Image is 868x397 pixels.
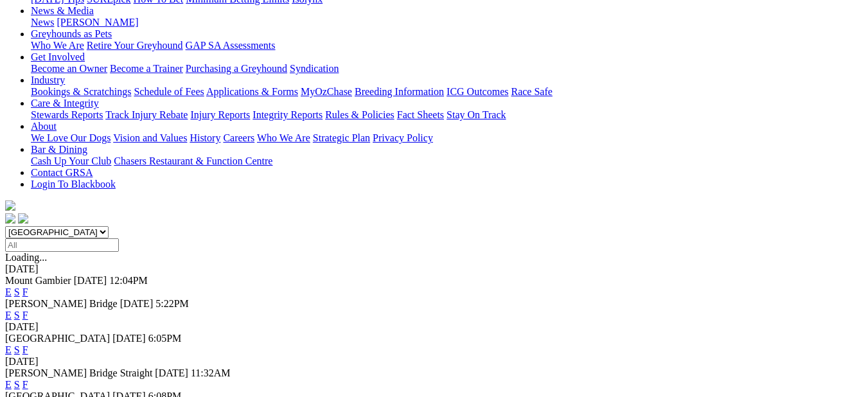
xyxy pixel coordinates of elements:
[5,275,71,286] span: Mount Gambier
[252,109,323,120] a: Integrity Reports
[257,132,310,143] a: Who We Are
[511,86,552,97] a: Race Safe
[74,275,107,286] span: [DATE]
[22,344,28,355] a: F
[5,321,863,333] div: [DATE]
[5,263,863,275] div: [DATE]
[110,63,183,74] a: Become a Trainer
[31,132,111,143] a: We Love Our Dogs
[5,367,152,378] span: [PERSON_NAME] Bridge Straight
[223,132,254,143] a: Careers
[31,63,863,75] div: Get Involved
[31,75,65,85] a: Industry
[373,132,433,143] a: Privacy Policy
[31,109,103,120] a: Stewards Reports
[87,40,183,51] a: Retire Your Greyhound
[22,310,28,321] a: F
[206,86,298,97] a: Applications & Forms
[186,63,287,74] a: Purchasing a Greyhound
[5,238,119,252] input: Select date
[18,213,28,224] img: twitter.svg
[325,109,394,120] a: Rules & Policies
[31,109,863,121] div: Care & Integrity
[5,310,12,321] a: E
[186,40,276,51] a: GAP SA Assessments
[14,310,20,321] a: S
[31,40,863,51] div: Greyhounds as Pets
[5,200,15,211] img: logo-grsa-white.png
[113,132,187,143] a: Vision and Values
[5,252,47,263] span: Loading...
[31,155,111,166] a: Cash Up Your Club
[31,167,93,178] a: Contact GRSA
[112,333,146,344] span: [DATE]
[14,379,20,390] a: S
[31,132,863,144] div: About
[290,63,339,74] a: Syndication
[190,109,250,120] a: Injury Reports
[5,379,12,390] a: E
[447,86,508,97] a: ICG Outcomes
[14,344,20,355] a: S
[31,40,84,51] a: Who We Are
[57,17,138,28] a: [PERSON_NAME]
[31,86,131,97] a: Bookings & Scratchings
[5,344,12,355] a: E
[447,109,506,120] a: Stay On Track
[31,17,54,28] a: News
[5,356,863,367] div: [DATE]
[31,98,99,109] a: Care & Integrity
[14,287,20,297] a: S
[397,109,444,120] a: Fact Sheets
[31,63,107,74] a: Become an Owner
[114,155,272,166] a: Chasers Restaurant & Function Centre
[31,121,57,132] a: About
[148,333,182,344] span: 6:05PM
[5,213,15,224] img: facebook.svg
[31,17,863,28] div: News & Media
[31,144,87,155] a: Bar & Dining
[109,275,148,286] span: 12:04PM
[31,86,863,98] div: Industry
[355,86,444,97] a: Breeding Information
[105,109,188,120] a: Track Injury Rebate
[31,28,112,39] a: Greyhounds as Pets
[190,132,220,143] a: History
[31,51,85,62] a: Get Involved
[22,379,28,390] a: F
[31,179,116,190] a: Login To Blackbook
[155,298,189,309] span: 5:22PM
[5,333,110,344] span: [GEOGRAPHIC_DATA]
[191,367,231,378] span: 11:32AM
[134,86,204,97] a: Schedule of Fees
[31,5,94,16] a: News & Media
[120,298,154,309] span: [DATE]
[5,298,118,309] span: [PERSON_NAME] Bridge
[31,155,863,167] div: Bar & Dining
[5,287,12,297] a: E
[301,86,352,97] a: MyOzChase
[155,367,188,378] span: [DATE]
[313,132,370,143] a: Strategic Plan
[22,287,28,297] a: F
